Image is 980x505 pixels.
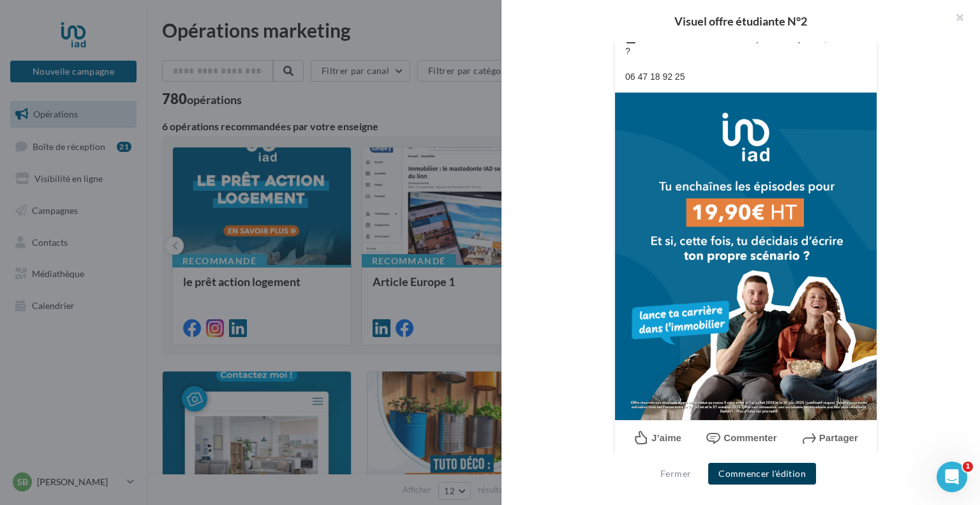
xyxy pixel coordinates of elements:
[522,15,960,27] div: Visuel offre étudiante N°2
[651,432,681,443] span: J’aime
[937,462,967,492] iframe: Intercom live chat
[655,466,696,481] button: Fermer
[615,93,877,420] img: Post_offre_etudiante_-_serie.png
[963,462,973,472] span: 1
[819,432,858,443] span: Partager
[724,432,776,443] span: Commenter
[708,463,816,485] button: Commencer l'édition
